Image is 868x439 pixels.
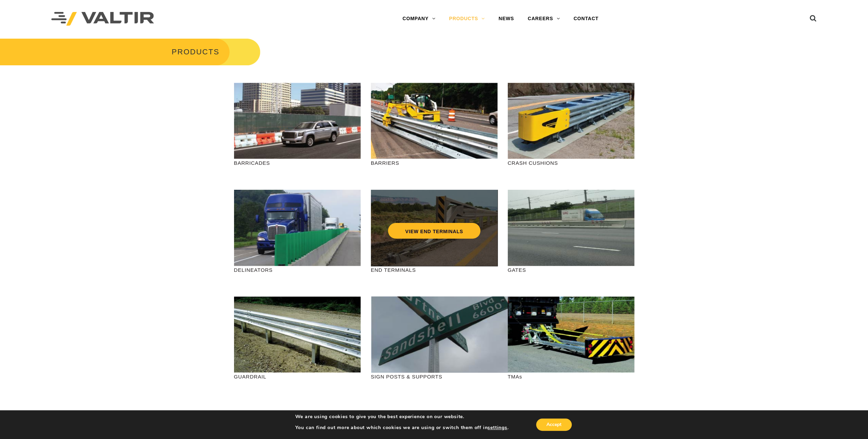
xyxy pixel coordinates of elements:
[396,12,442,26] a: COMPANY
[295,425,508,431] p: You can find out more about which cookies we are using or switch them off in .
[371,266,497,274] p: END TERMINALS
[508,373,634,381] p: TMAs
[388,223,480,239] a: VIEW END TERMINALS
[521,12,567,26] a: CAREERS
[508,159,634,167] p: CRASH CUSHIONS
[442,12,492,26] a: PRODUCTS
[51,12,154,26] img: Valtir
[371,373,497,381] p: SIGN POSTS & SUPPORTS
[508,266,634,274] p: GATES
[295,414,508,420] p: We are using cookies to give you the best experience on our website.
[234,373,361,381] p: GUARDRAIL
[567,12,605,26] a: CONTACT
[234,266,361,274] p: DELINEATORS
[371,159,497,167] p: BARRIERS
[488,425,507,431] button: settings
[536,418,572,431] button: Accept
[234,159,361,167] p: BARRICADES
[492,12,521,26] a: NEWS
